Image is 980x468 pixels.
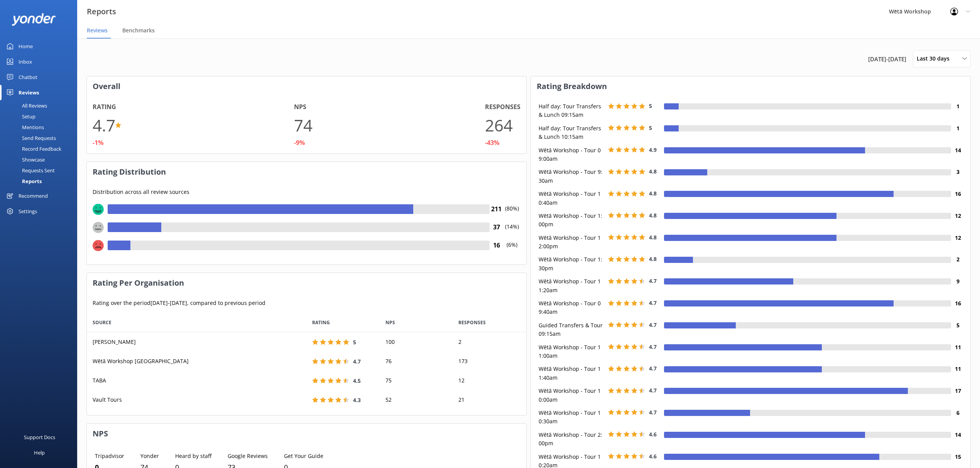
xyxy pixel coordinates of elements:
[951,365,965,373] h4: 11
[537,431,606,448] div: Wētā Workshop - Tour 2:00pm
[649,124,652,131] span: 5
[5,111,77,122] a: Setup
[649,190,657,197] span: 4.8
[649,102,652,109] span: 5
[93,319,112,326] span: Source
[380,332,453,352] div: 100
[649,431,657,438] span: 4.6
[951,168,965,176] h4: 3
[453,332,526,352] div: 2
[19,39,33,54] div: Home
[5,143,77,154] a: Record Feedback
[490,204,503,214] h4: 211
[649,146,657,153] span: 4.9
[87,5,116,18] h3: Reports
[951,146,965,155] h4: 14
[537,321,606,338] div: Guided Transfers & Tour 09:15am
[19,85,39,100] div: Reviews
[537,255,606,273] div: Wētā Workshop - Tour 1:30pm
[284,452,323,460] p: Get Your Guide
[537,387,606,404] div: Wētā Workshop - Tour 10:00am
[490,241,503,251] h4: 16
[5,154,45,165] div: Showcase
[95,452,124,460] p: Tripadvisor
[485,138,499,148] div: -43%
[24,429,55,445] div: Support Docs
[649,409,657,416] span: 4.7
[951,277,965,286] h4: 9
[649,365,657,372] span: 4.7
[485,102,520,112] h4: Responses
[87,76,526,96] h3: Overall
[868,54,906,64] span: [DATE] - [DATE]
[5,176,77,187] a: Reports
[531,76,970,96] h3: Rating Breakdown
[87,162,526,182] h3: Rating Distribution
[228,452,268,460] p: Google Reviews
[453,371,526,390] div: 12
[951,255,965,264] h4: 2
[380,390,453,409] div: 52
[5,111,35,122] div: Setup
[453,352,526,371] div: 173
[5,100,77,111] a: All Reviews
[19,69,37,85] div: Chatbot
[380,352,453,371] div: 76
[537,124,606,141] div: Half day: Tour Transfers & Lunch 10:15am
[93,102,116,112] h4: Rating
[951,387,965,395] h4: 17
[5,165,77,176] a: Requests Sent
[353,358,361,365] span: 4.7
[951,102,965,111] h4: 1
[93,112,115,138] h1: 4.7
[649,299,657,306] span: 4.7
[951,299,965,308] h4: 16
[649,255,657,263] span: 4.8
[19,204,37,219] div: Settings
[649,343,657,350] span: 4.7
[5,165,55,176] div: Requests Sent
[5,122,77,133] a: Mentions
[87,27,108,34] span: Reviews
[537,343,606,360] div: Wētā Workshop - Tour 11:00am
[537,365,606,382] div: Wētā Workshop - Tour 11:40am
[87,273,526,293] h3: Rating Per Organisation
[5,122,44,133] div: Mentions
[537,190,606,207] div: Wētā Workshop - Tour 10:40am
[5,133,56,143] div: Send Requests
[485,112,513,138] h1: 264
[537,146,606,163] div: Wētā Workshop - Tour 09:00am
[537,234,606,251] div: Wētā Workshop - Tour 12:00pm
[951,343,965,352] h4: 11
[951,190,965,198] h4: 16
[537,212,606,229] div: Wētā Workshop - Tour 1:00pm
[503,222,520,241] p: (14%)
[5,176,42,187] div: Reports
[453,390,526,409] div: 21
[917,54,954,63] span: Last 30 days
[34,445,45,460] div: Help
[93,299,520,307] p: Rating over the period [DATE] - [DATE] , compared to previous period
[353,338,356,346] span: 5
[537,102,606,120] div: Half day: Tour Transfers & Lunch 09:15am
[87,390,306,409] div: Vault Tours
[87,371,306,390] div: TABA
[385,319,395,326] span: NPS
[951,453,965,461] h4: 15
[294,112,313,138] h1: 74
[537,409,606,426] div: Wētā Workshop - Tour 10:30am
[19,188,48,204] div: Recommend
[19,54,32,69] div: Inbox
[951,124,965,133] h4: 1
[140,452,159,460] p: Yonder
[87,352,306,371] div: Wētā Workshop Wellington
[312,319,330,326] span: RATING
[649,277,657,285] span: 4.7
[490,222,503,232] h4: 37
[649,387,657,394] span: 4.7
[12,13,56,26] img: yonder-white-logo.png
[87,332,526,409] div: grid
[951,409,965,417] h4: 6
[649,234,657,241] span: 4.8
[5,154,77,165] a: Showcase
